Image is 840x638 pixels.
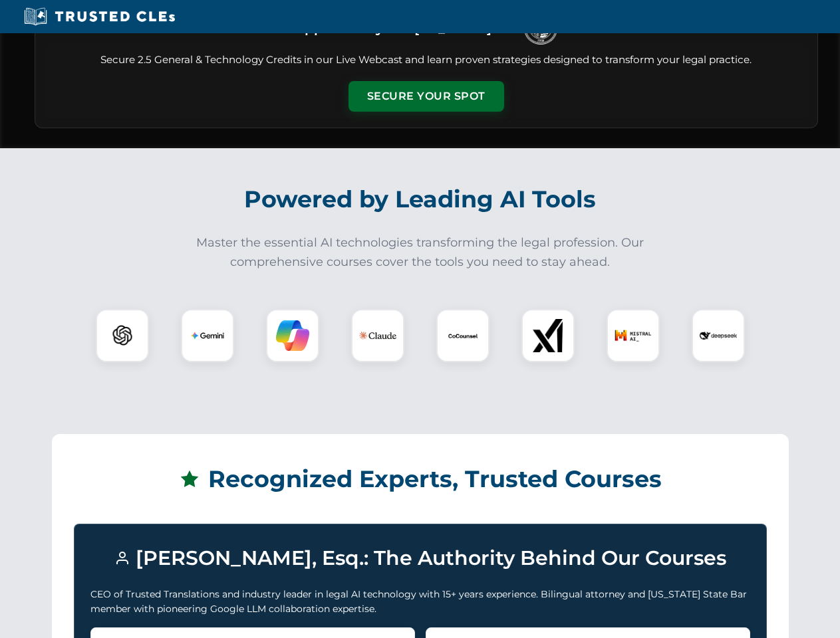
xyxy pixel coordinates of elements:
[266,309,319,362] div: Copilot
[191,319,224,352] img: Gemini Logo
[692,309,745,362] div: DeepSeek
[188,233,653,272] p: Master the essential AI technologies transforming the legal profession. Our comprehensive courses...
[181,309,234,362] div: Gemini
[276,319,309,352] img: Copilot Logo
[90,540,750,576] h3: [PERSON_NAME], Esq.: The Authority Behind Our Courses
[74,456,767,502] h2: Recognized Experts, Trusted Courses
[700,317,737,354] img: DeepSeek Logo
[20,7,179,27] img: Trusted CLEs
[349,81,504,112] button: Secure Your Spot
[359,317,396,354] img: Claude Logo
[615,317,652,354] img: Mistral AI Logo
[52,176,789,223] h2: Powered by Leading AI Tools
[607,309,660,362] div: Mistral AI
[351,309,404,362] div: Claude
[51,53,801,68] p: Secure 2.5 General & Technology Credits in our Live Webcast and learn proven strategies designed ...
[446,319,480,352] img: CoCounsel Logo
[531,319,565,352] img: xAI Logo
[96,309,149,362] div: ChatGPT
[103,316,142,355] img: ChatGPT Logo
[436,309,490,362] div: CoCounsel
[90,587,750,617] p: CEO of Trusted Translations and industry leader in legal AI technology with 15+ years experience....
[521,309,575,362] div: xAI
